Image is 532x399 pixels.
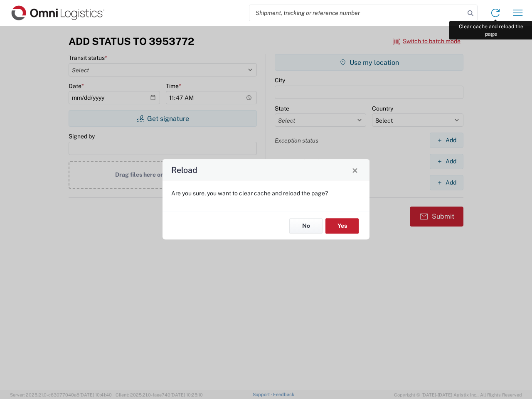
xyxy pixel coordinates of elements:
h4: Reload [171,164,197,176]
p: Are you sure, you want to clear cache and reload the page? [171,190,361,197]
button: No [289,218,323,234]
button: Close [349,164,361,176]
button: Yes [325,218,359,234]
input: Shipment, tracking or reference number [249,5,465,21]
